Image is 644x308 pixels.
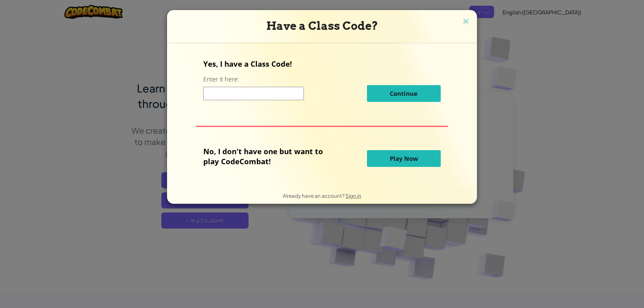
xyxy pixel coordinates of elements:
[390,89,418,98] span: Continue
[203,146,333,166] p: No, I don't have one but want to play CodeCombat!
[283,192,345,199] span: Already have an account?
[345,192,361,199] a: Sign in
[462,17,470,27] img: close icon
[390,155,418,163] span: Play Now
[266,19,378,33] span: Have a Class Code?
[203,59,440,69] p: Yes, I have a Class Code!
[203,75,239,83] label: Enter it here:
[367,85,441,102] button: Continue
[367,150,441,167] button: Play Now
